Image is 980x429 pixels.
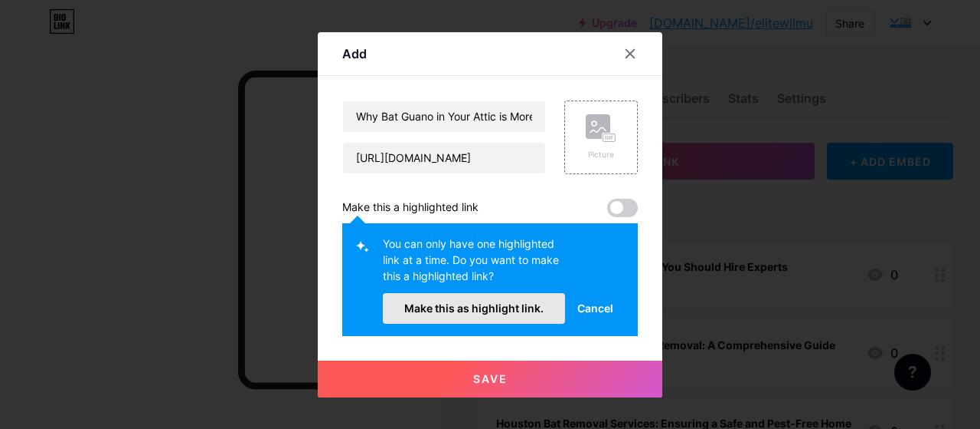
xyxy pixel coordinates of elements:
span: Cancel [577,300,613,316]
div: Picture [586,149,616,160]
div: Add [342,45,367,63]
span: Make this as highlight link. [404,302,544,315]
div: Make this a highlighted link [342,199,479,217]
button: Make this as highlight link. [383,293,565,324]
div: You can only have one highlighted link at a time. Do you want to make this a highlighted link? [383,236,565,293]
input: URL [343,143,545,173]
input: Title [343,101,545,132]
button: Save [318,361,662,398]
button: Cancel [565,293,626,324]
span: Save [473,372,508,385]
